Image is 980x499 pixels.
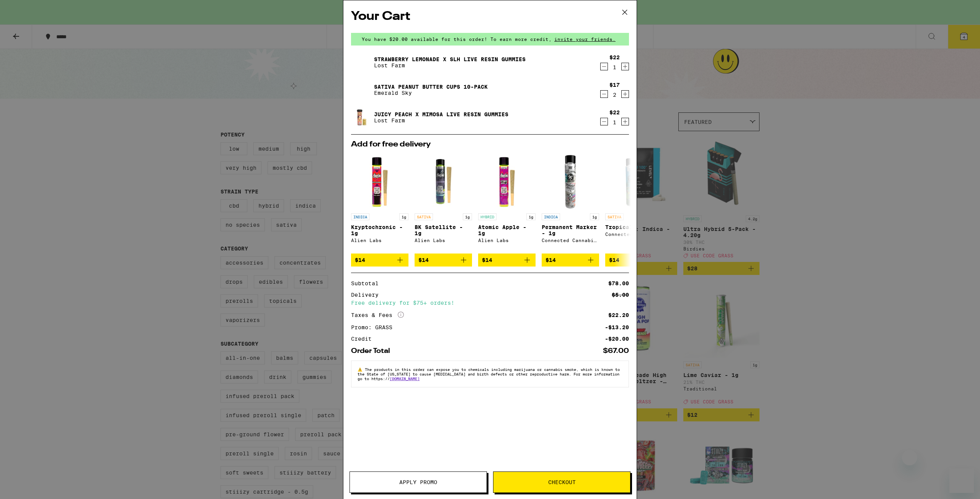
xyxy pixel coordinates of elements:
a: Open page for Kryptochronic - 1g from Alien Labs [351,152,408,254]
span: $14 [609,257,619,263]
button: Add to bag [415,254,472,267]
span: ⚠️ [358,367,365,372]
p: Lost Farm [374,117,508,124]
div: You have $20.00 available for this order! To earn more credit,invite your friends. [351,33,629,46]
p: Permanent Marker - 1g [542,224,599,236]
p: INDICA [542,213,560,220]
button: Decrement [600,90,608,98]
div: $67.00 [603,348,629,354]
a: Open page for BK Satellite - 1g from Alien Labs [415,152,472,254]
button: Increment [621,63,629,70]
div: Promo: GRASS [351,325,398,330]
p: Kryptochronic - 1g [351,224,408,236]
div: $22 [609,109,620,115]
span: invite your friends. [552,37,618,42]
div: Connected Cannabis Co [605,232,663,237]
span: Apply Promo [399,479,437,485]
p: SATIVA [605,213,624,220]
img: Connected Cannabis Co - Tropical Z - 1g [605,152,663,210]
span: You have $20.00 available for this order! To earn more credit, [362,37,552,42]
button: Checkout [493,471,630,493]
div: $22.20 [608,312,629,318]
img: Alien Labs - Atomic Apple - 1g [478,152,536,210]
p: SATIVA [415,213,433,220]
div: Free delivery for $75+ orders! [351,300,629,306]
a: Sativa Peanut Butter Cups 10-Pack [374,84,488,90]
div: $78.00 [608,281,629,286]
div: 1 [609,119,620,125]
div: Alien Labs [351,238,408,243]
div: -$20.00 [605,336,629,341]
div: $17 [609,82,620,88]
span: $14 [418,257,429,263]
p: Atomic Apple - 1g [478,224,536,236]
img: Alien Labs - BK Satellite - 1g [415,152,472,210]
iframe: Button to launch messaging window [949,468,974,493]
a: Open page for Permanent Marker - 1g from Connected Cannabis Co [542,152,599,254]
a: Open page for Tropical Z - 1g from Connected Cannabis Co [605,152,663,254]
p: 1g [399,213,408,220]
div: $5.00 [612,292,629,297]
button: Add to bag [605,254,663,267]
img: Strawberry Lemonade x SLH Live Resin Gummies [351,52,372,73]
a: [DOMAIN_NAME] [390,376,420,381]
p: 1g [590,213,599,220]
a: Open page for Atomic Apple - 1g from Alien Labs [478,152,536,254]
button: Add to bag [542,254,599,267]
div: $22 [609,54,620,60]
div: Alien Labs [415,238,472,243]
p: Emerald Sky [374,90,488,96]
button: Add to bag [478,254,536,267]
p: Tropical Z - 1g [605,224,663,230]
a: Juicy Peach x Mimosa Live Resin Gummies [374,111,508,117]
div: Taxes & Fees [351,312,404,319]
p: 1g [463,213,472,220]
div: Subtotal [351,281,384,286]
button: Apply Promo [350,471,487,493]
h2: Your Cart [351,8,629,25]
p: 1g [526,213,536,220]
button: Decrement [600,118,608,125]
div: 1 [609,64,620,70]
div: 2 [609,92,620,98]
p: Lost Farm [374,62,526,68]
span: The products in this order can expose you to chemicals including marijuana or cannabis smoke, whi... [358,367,620,381]
p: BK Satellite - 1g [415,224,472,236]
span: $14 [355,257,365,263]
button: Increment [621,90,629,98]
img: Sativa Peanut Butter Cups 10-Pack [351,79,372,101]
button: Add to bag [351,254,408,267]
div: Delivery [351,292,384,297]
span: Checkout [548,479,576,485]
iframe: Close message [902,450,917,465]
div: Alien Labs [478,238,536,243]
span: $14 [482,257,492,263]
button: Decrement [600,63,608,70]
button: Increment [621,118,629,125]
div: -$13.20 [605,325,629,330]
span: $14 [546,257,556,263]
img: Alien Labs - Kryptochronic - 1g [351,152,408,210]
p: HYBRID [478,213,497,220]
img: Juicy Peach x Mimosa Live Resin Gummies [351,107,372,128]
div: Credit [351,336,377,341]
img: Connected Cannabis Co - Permanent Marker - 1g [542,152,599,210]
div: Order Total [351,348,395,354]
a: Strawberry Lemonade x SLH Live Resin Gummies [374,56,526,62]
div: Connected Cannabis Co [542,238,599,243]
h2: Add for free delivery [351,141,629,148]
